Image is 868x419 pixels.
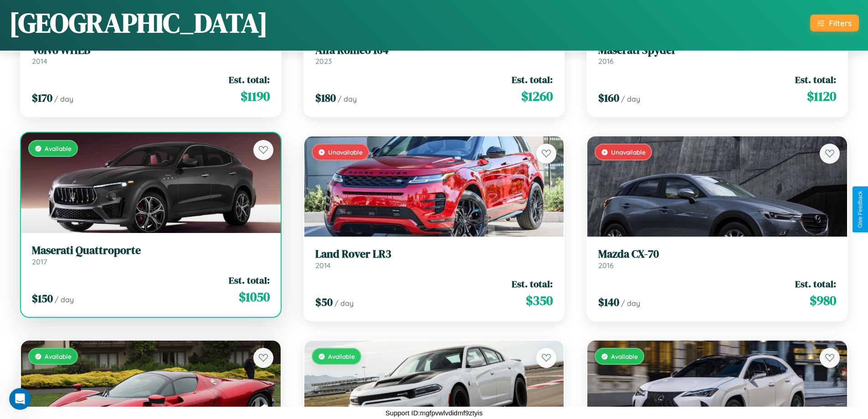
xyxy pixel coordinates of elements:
[807,87,836,105] span: $ 1120
[621,299,640,308] span: / day
[9,4,268,41] h1: [GEOGRAPHIC_DATA]
[315,248,553,270] a: Land Rover LR32014
[521,87,553,105] span: $ 1260
[810,15,859,31] button: Filters
[55,295,74,304] span: / day
[621,94,640,103] span: / day
[598,261,614,270] span: 2016
[315,57,332,66] span: 2023
[598,57,614,66] span: 2016
[328,352,355,360] span: Available
[857,191,863,228] div: Give Feedback
[526,291,553,310] span: $ 350
[239,288,270,306] span: $ 1050
[598,248,836,270] a: Mazda CX-702016
[512,73,553,86] span: Est. total:
[315,261,331,270] span: 2014
[810,291,836,310] span: $ 980
[598,90,619,105] span: $ 160
[315,248,553,261] h3: Land Rover LR3
[611,352,638,360] span: Available
[45,352,72,360] span: Available
[795,73,836,86] span: Est. total:
[9,388,31,410] iframe: Intercom live chat
[32,44,270,66] a: Volvo WHEB2014
[315,90,336,105] span: $ 180
[829,18,852,28] div: Filters
[315,295,333,310] span: $ 50
[334,299,354,308] span: / day
[385,407,483,419] p: Support ID: mgfpvwlvdidmf9ztyis
[32,291,53,306] span: $ 150
[32,244,270,266] a: Maserati Quattroporte2017
[598,44,836,66] a: Maserati Spyder2016
[45,145,72,152] span: Available
[598,295,619,310] span: $ 140
[229,274,270,287] span: Est. total:
[32,244,270,257] h3: Maserati Quattroporte
[54,94,73,103] span: / day
[598,248,836,261] h3: Mazda CX-70
[32,257,47,266] span: 2017
[32,90,52,105] span: $ 170
[328,148,363,156] span: Unavailable
[315,44,553,66] a: Alfa Romeo 1642023
[241,87,270,105] span: $ 1190
[32,57,47,66] span: 2014
[338,94,357,103] span: / day
[795,277,836,290] span: Est. total:
[512,277,553,290] span: Est. total:
[611,148,646,156] span: Unavailable
[229,73,270,86] span: Est. total:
